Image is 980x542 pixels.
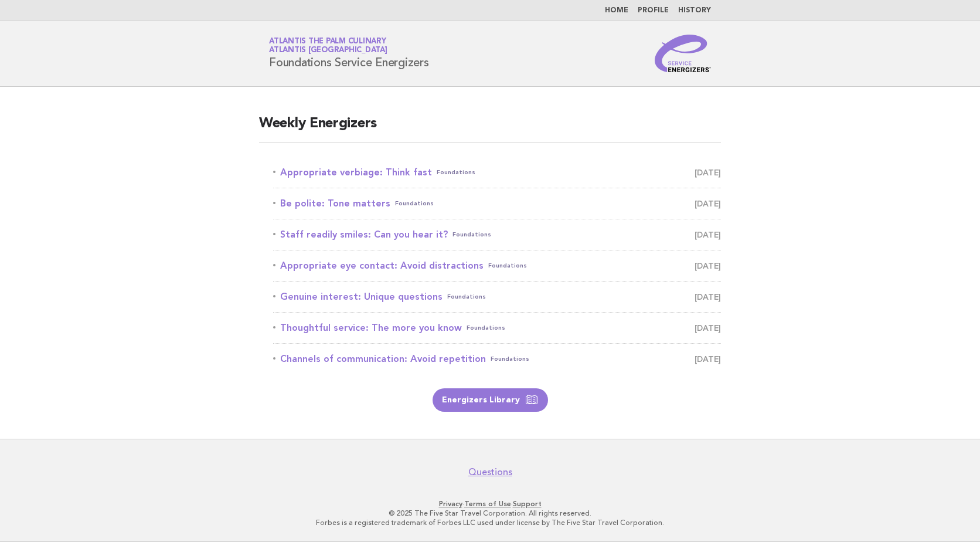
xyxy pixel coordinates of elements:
[273,195,721,212] a: Be polite: Tone mattersFoundations [DATE]
[452,226,491,243] span: Foundations
[131,518,849,527] p: Forbes is a registered trademark of Forbes LLC used under license by The Five Star Travel Corpora...
[269,47,387,55] span: Atlantis [GEOGRAPHIC_DATA]
[655,35,711,72] img: Service Energizers
[273,258,721,274] a: Appropriate eye contact: Avoid distractionsFoundations [DATE]
[695,289,721,305] span: [DATE]
[491,351,529,367] span: Foundations
[638,7,669,14] a: Profile
[467,320,505,336] span: Foundations
[273,289,721,305] a: Genuine interest: Unique questionsFoundations [DATE]
[695,164,721,181] span: [DATE]
[273,226,721,243] a: Staff readily smiles: Can you hear it?Foundations [DATE]
[273,164,721,181] a: Appropriate verbiage: Think fastFoundations [DATE]
[488,258,527,274] span: Foundations
[678,7,711,14] a: History
[605,7,628,14] a: Home
[273,320,721,336] a: Thoughtful service: The more you knowFoundations [DATE]
[513,500,542,508] a: Support
[273,351,721,367] a: Channels of communication: Avoid repetitionFoundations [DATE]
[468,466,512,478] a: Questions
[464,500,511,508] a: Terms of Use
[259,114,721,143] h2: Weekly Energizers
[447,289,486,305] span: Foundations
[395,195,434,212] span: Foundations
[131,499,849,509] p: · ·
[695,351,721,367] span: [DATE]
[695,195,721,212] span: [DATE]
[131,509,849,518] p: © 2025 The Five Star Travel Corporation. All rights reserved.
[269,38,429,69] h1: Foundations Service Energizers
[695,320,721,336] span: [DATE]
[269,38,387,54] a: Atlantis The Palm CulinaryAtlantis [GEOGRAPHIC_DATA]
[695,226,721,243] span: [DATE]
[433,388,548,412] a: Energizers Library
[695,258,721,274] span: [DATE]
[439,500,462,508] a: Privacy
[437,164,475,181] span: Foundations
